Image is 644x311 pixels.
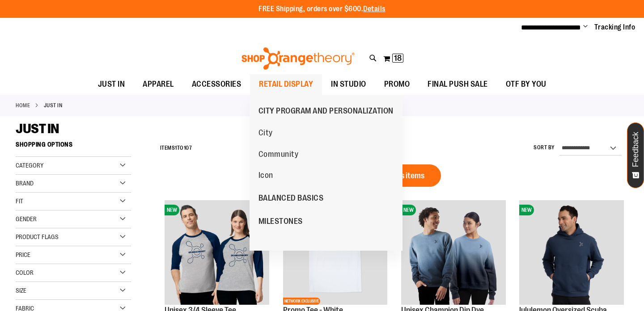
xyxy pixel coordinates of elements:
strong: Shopping Options [16,137,131,157]
span: JUST IN [98,74,125,94]
span: NETWORK EXCLUSIVE [283,298,320,305]
span: 107 [184,145,192,151]
span: CITY PROGRAM AND PERSONALIZATION [258,106,394,118]
span: APPAREL [143,74,174,94]
span: NEW [519,205,534,215]
span: Color [16,269,34,276]
a: FINAL PUSH SALE [419,74,497,95]
a: MILESTONES [250,210,312,233]
a: Home [16,101,30,109]
strong: JUST IN [44,101,63,109]
label: Sort By [534,144,555,151]
span: 18 [394,54,402,63]
span: Feedback [631,132,640,167]
span: FINAL PUSH SALE [428,74,488,94]
a: OTF BY YOU [497,74,555,95]
a: IN STUDIO [322,74,375,95]
span: JUST IN [16,121,59,136]
span: Price [16,251,30,258]
a: PROMO [375,74,419,95]
a: RETAIL DISPLAY [250,74,322,95]
img: Shop Orangetheory [240,47,356,70]
a: CITY PROGRAM AND PERSONALIZATION [250,99,402,122]
button: Feedback - Show survey [627,122,644,188]
span: Gender [16,215,37,223]
span: Size [16,287,26,294]
a: Details [363,5,386,13]
a: Unisex 3/4 Sleeve TeeNEW [165,200,269,306]
a: Unisex Champion Dip Dye CrewneckNEW [401,200,506,306]
span: Community [258,150,299,161]
a: Tracking Info [594,22,636,32]
span: 1 [175,145,177,151]
img: Product image for White Promo Tee [283,200,388,305]
span: Category [16,162,43,169]
a: BALANCED BASICS [250,186,333,210]
span: ACCESSORIES [192,74,241,94]
a: APPAREL [134,74,183,95]
span: NEW [401,205,416,215]
img: Unisex 3/4 Sleeve Tee [165,200,269,305]
ul: RETAIL DISPLAY [250,95,402,251]
span: City [258,128,273,139]
span: NEW [165,205,179,215]
img: Unisex Champion Dip Dye Crewneck [401,200,506,305]
a: lululemon Oversized Scuba Fleece HoodieNEW [519,200,624,306]
span: RETAIL DISPLAY [259,74,313,94]
h2: Items to [160,141,192,155]
a: Product image for White Promo TeeNEWNETWORK EXCLUSIVE [283,200,388,306]
span: OTF BY YOU [506,74,547,94]
span: Icon [258,171,273,182]
span: BALANCED BASICS [258,193,324,205]
span: Product Flags [16,233,59,240]
p: FREE Shipping, orders over $600. [258,4,386,14]
span: Brand [16,180,34,187]
button: Account menu [583,23,588,32]
span: Fit [16,198,23,205]
img: lululemon Oversized Scuba Fleece Hoodie [519,200,624,305]
span: MILESTONES [258,217,303,228]
a: JUST IN [89,74,134,94]
span: IN STUDIO [331,74,366,94]
span: PROMO [384,74,410,94]
a: ACCESSORIES [183,74,250,95]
